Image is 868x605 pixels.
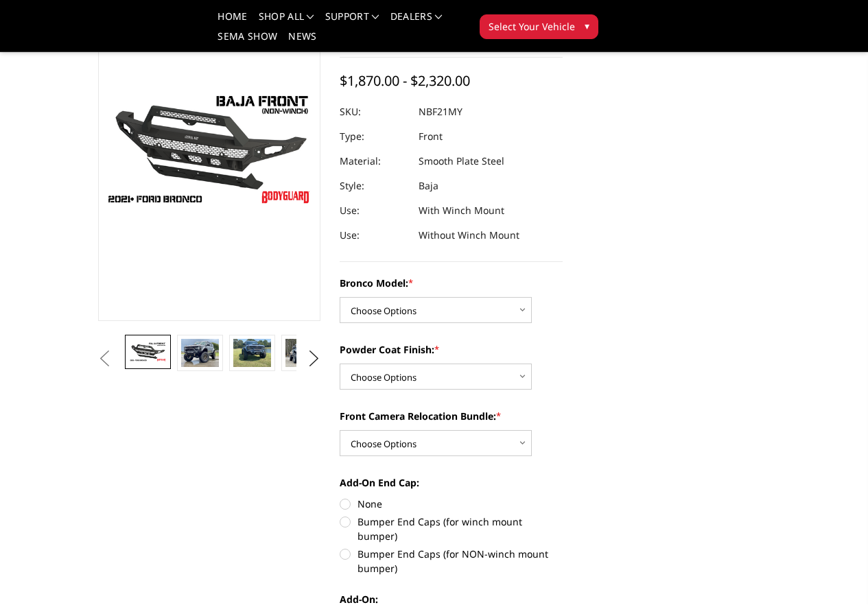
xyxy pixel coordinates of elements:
dd: Baja [419,174,438,198]
span: Select Your Vehicle [489,19,575,34]
span: ▾ [585,19,589,33]
dd: Front [419,124,443,149]
dt: Type: [340,124,408,149]
dd: With Winch Mount [419,198,504,223]
label: None [340,497,563,511]
dt: Style: [340,174,408,198]
label: Bumper End Caps (for NON-winch mount bumper) [340,547,563,576]
img: Bronco Baja Front (non-winch) [233,339,270,367]
button: Select Your Vehicle [480,14,598,39]
iframe: Chat Widget [799,539,868,605]
img: Bronco Baja Front (non-winch) [129,342,166,362]
a: Dealers [390,12,443,32]
label: Powder Coat Finish: [340,342,563,357]
button: Previous [95,348,115,369]
a: shop all [259,12,314,32]
dd: Without Winch Mount [419,223,519,248]
span: $1,870.00 - $2,320.00 [340,71,470,90]
a: SEMA Show [218,32,277,51]
dt: Use: [340,223,408,248]
img: Bronco Baja Front (non-winch) [285,339,322,367]
button: Next [303,348,324,369]
a: Support [325,12,379,32]
dt: Material: [340,149,408,174]
label: Bronco Model: [340,276,563,290]
label: Add-On End Cap: [340,475,563,490]
dt: SKU: [340,99,408,124]
dt: Use: [340,198,408,223]
a: News [288,32,316,51]
a: Home [218,12,247,32]
label: Front Camera Relocation Bundle: [340,409,563,423]
dd: Smooth Plate Steel [419,149,504,174]
img: Bronco Baja Front (non-winch) [181,339,218,367]
dd: NBF21MY [419,99,462,124]
label: Bumper End Caps (for winch mount bumper) [340,514,563,543]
